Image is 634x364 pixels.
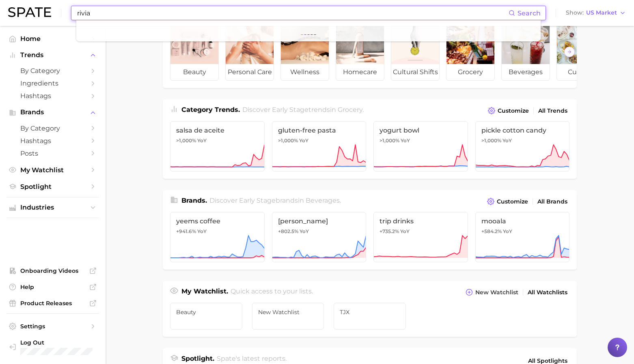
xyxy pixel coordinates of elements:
a: TJX [334,303,406,330]
span: Spotlight [20,183,85,191]
a: yeems coffee+941.6% YoY [170,212,265,262]
span: +735.2% [380,228,399,234]
a: homecare [336,23,384,81]
button: Customize [486,105,531,116]
span: YoY [400,228,410,235]
span: Hashtags [20,92,85,100]
a: wellness [280,23,329,81]
span: Customize [498,107,529,114]
span: Industries [20,204,85,211]
span: YoY [401,137,410,144]
span: beverages [502,64,550,80]
span: Help [20,283,85,291]
a: My Watchlist [6,164,99,176]
a: grocery [446,23,495,81]
span: Trends [20,51,85,59]
span: My Watchlist [20,166,85,174]
span: US Market [586,11,617,15]
a: culinary [556,23,605,81]
a: beverages [501,23,550,81]
span: Onboarding Videos [20,267,85,274]
a: [PERSON_NAME]+802.5% YoY [272,212,367,262]
h1: My Watchlist. [181,287,228,298]
button: Customize [485,196,530,207]
span: New Watchlist [258,309,318,315]
span: All Watchlists [528,289,567,296]
span: Home [20,35,85,43]
span: pickle cotton candy [481,126,564,134]
button: Brands [6,106,99,118]
button: Scroll Right [564,47,575,57]
input: Search here for a brand, industry, or ingredient [76,6,509,20]
span: wellness [281,64,329,80]
a: Onboarding Videos [6,265,99,277]
a: gluten-free pasta>1,000% YoY [272,121,367,171]
button: ShowUS Market [564,8,628,18]
a: Beauty [170,303,242,330]
span: Category Trends . [181,106,240,113]
span: Brands [20,109,85,116]
span: Product Releases [20,300,85,307]
span: YoY [299,137,308,144]
span: TJX [340,309,400,315]
a: by Category [6,64,99,77]
span: Log Out [20,339,102,346]
span: by Category [20,67,85,75]
button: New Watchlist [464,287,520,298]
span: YoY [503,228,512,235]
span: YoY [300,228,309,235]
button: Trends [6,49,99,61]
span: All Trends [538,107,567,114]
a: Posts [6,147,99,160]
a: New Watchlist [252,303,324,330]
span: Show [566,11,584,15]
span: Hashtags [20,137,85,145]
span: yeems coffee [176,217,259,225]
span: +584.2% [481,228,502,234]
span: +802.5% [278,228,298,234]
span: Discover Early Stage trends in . [242,106,364,113]
a: yogurt bowl>1,000% YoY [373,121,468,171]
a: personal care [225,23,274,81]
a: salsa de aceite>1,000% YoY [170,121,265,171]
span: Customize [497,198,528,205]
span: mooala [481,217,564,225]
span: culinary [557,64,605,80]
span: beauty [170,64,218,80]
span: trip drinks [380,217,462,225]
span: YoY [197,137,207,144]
span: >1,000% [176,137,196,143]
span: grocery [338,106,362,113]
span: grocery [446,64,494,80]
a: Spotlight [6,180,99,193]
span: Ingredients [20,79,85,87]
span: Posts [20,150,85,157]
span: >1,000% [278,137,298,143]
a: Help [6,281,99,293]
span: +941.6% [176,228,196,234]
a: Hashtags [6,90,99,102]
a: cultural shifts [391,23,440,81]
span: YoY [197,228,207,235]
span: yogurt bowl [380,126,462,134]
a: trip drinks+735.2% YoY [373,212,468,262]
a: beauty [170,23,219,81]
span: gluten-free pasta [278,126,360,134]
a: All Watchlists [526,287,569,298]
span: homecare [336,64,384,80]
a: by Category [6,122,99,135]
span: personal care [226,64,274,80]
a: Settings [6,320,99,332]
a: All Trends [536,105,569,116]
a: Ingredients [6,77,99,90]
span: Search [518,9,541,17]
span: salsa de aceite [176,126,259,134]
span: Beauty [176,309,236,315]
span: All Brands [537,198,567,205]
span: Discover Early Stage brands in . [209,197,341,204]
span: [PERSON_NAME] [278,217,360,225]
h2: Quick access to your lists. [231,287,313,298]
span: >1,000% [380,137,399,143]
span: New Watchlist [475,289,518,296]
span: YoY [502,137,512,144]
